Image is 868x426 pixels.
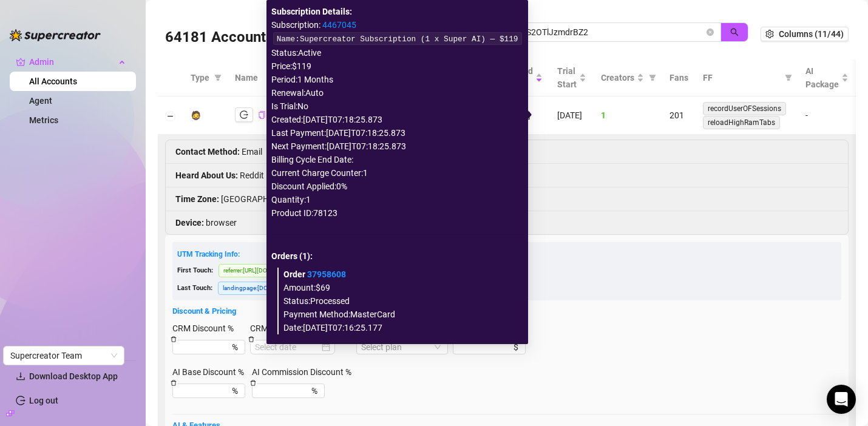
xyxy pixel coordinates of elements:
strong: Time Zone : [175,194,219,204]
strong: Order [283,269,346,279]
span: Columns (11/44) [779,29,844,39]
span: logout [240,110,248,119]
div: Payment Method: MasterCard [283,308,518,321]
span: Type [191,71,209,84]
button: Columns (11/44) [761,27,849,41]
label: CRM Discount % [172,322,242,335]
div: Date: [DATE]T07:16:25.177 [283,321,518,334]
span: filter [785,74,792,81]
span: filter [212,69,224,87]
button: logout [235,107,253,122]
div: Product ID: 78123 [271,206,523,220]
th: Name [228,59,313,96]
span: download [16,371,25,381]
strong: Heard About Us : [175,171,238,180]
td: [DATE] [550,96,594,135]
div: Quantity: 1 [271,193,523,206]
li: [GEOGRAPHIC_DATA]/[GEOGRAPHIC_DATA] [166,188,848,211]
span: search [730,28,739,36]
strong: Contact Method : [175,147,240,157]
button: Copy Account UID [258,110,266,120]
span: build [6,409,15,418]
a: Agent [29,96,52,106]
span: 201 [670,110,684,120]
code: Name: Supercreator Subscription (1 x Super AI) — $119 [273,32,521,45]
div: 🧔 [191,109,201,122]
div: Price: $119 [271,59,523,73]
span: recordUserOFSessions [703,102,786,115]
span: Last Touch: [177,284,212,292]
span: crown [16,57,25,67]
input: CRM Discount Expiration [255,340,319,354]
th: Creators [594,59,662,96]
a: Metrics [29,115,58,125]
a: All Accounts [29,76,77,86]
div: Status: Processed [283,294,518,308]
div: Is Trial: No [271,100,523,113]
a: Log out [29,396,58,405]
span: delete [248,336,254,342]
th: Trial Start [550,59,594,96]
div: Status: Active [271,46,523,59]
li: Email [166,140,848,164]
span: FF [703,71,780,84]
li: browser [166,211,848,234]
span: delete [171,380,177,386]
label: AI Base Discount % [172,365,252,379]
span: filter [646,69,659,87]
img: logo-BBDzfeDw.svg [10,29,101,41]
div: Subscription: [271,18,523,32]
input: Search by UID / Name / Email / Creator Username [452,25,704,39]
span: copy [258,111,266,119]
a: 4467045 [322,20,356,30]
strong: Orders ( 1 ): [271,251,313,261]
span: Admin [29,52,115,72]
span: filter [649,74,656,81]
div: Discount Applied: 0 % [271,180,523,193]
span: Supercreator Team [10,347,117,365]
div: Amount: $69 [283,281,518,294]
div: Renewal: Auto [271,86,523,100]
span: Trial Start [557,64,577,91]
th: AI Package [798,59,856,96]
li: Reddit [166,164,848,188]
span: delete [250,380,256,386]
span: reloadHighRamTabs [703,116,780,129]
div: Billing Cycle End Date: [271,153,523,166]
label: AI Commission Discount % [252,365,359,379]
span: AI Package [805,64,839,91]
span: Creators [601,71,634,84]
strong: Device : [175,218,204,228]
span: delete [171,336,177,342]
span: referrer : [URL][DOMAIN_NAME] [219,264,310,277]
span: 1 [601,110,606,120]
td: - [798,96,856,135]
strong: Subscription Details: [271,7,352,16]
div: Next Payment: [DATE]T07:18:25.873 [271,140,523,153]
label: CRM Discount Expiration [250,322,351,335]
div: Created: [DATE]T07:18:25.873 [271,113,523,126]
h5: Discount & Pricing [172,305,841,317]
span: filter [214,74,222,81]
input: CRM Discount % [177,340,229,354]
input: AI Commission Discount % [257,384,309,397]
button: close-circle [707,29,714,36]
button: Collapse row [166,111,175,121]
span: landingpage : [DOMAIN_NAME][URL] [218,282,325,295]
a: 37958608 [307,269,346,279]
input: AI Base Discount % [177,384,229,397]
span: Download Desktop App [29,371,118,381]
span: setting [765,30,774,38]
div: Open Intercom Messenger [827,385,856,414]
div: Period: 1 Months [271,73,523,86]
div: Last Payment: [DATE]T07:18:25.873 [271,126,523,140]
span: filter [782,69,795,87]
h3: 64181 Accounts [165,28,273,47]
div: Current Charge Counter: 1 [271,166,523,180]
span: UTM Tracking Info: [177,250,240,259]
th: Fans [662,59,696,96]
span: First Touch: [177,266,213,274]
input: Fixed CRM Price [458,340,511,354]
